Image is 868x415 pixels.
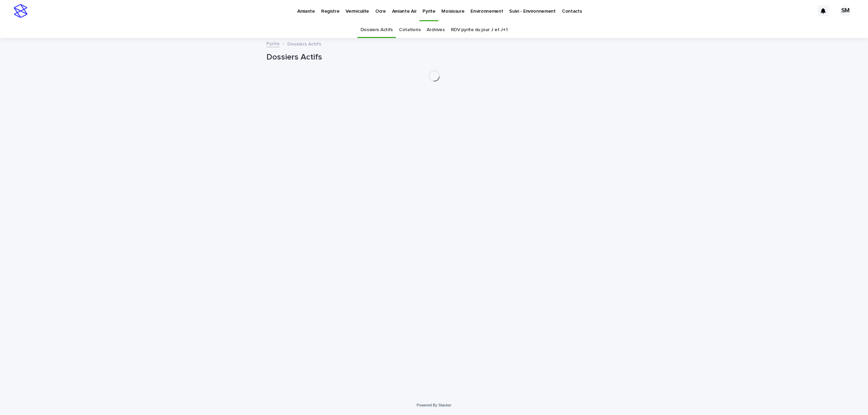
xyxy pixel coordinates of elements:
p: Dossiers Actifs [287,40,321,47]
div: SM [840,5,851,16]
h1: Dossiers Actifs [266,52,602,62]
a: Cotations [399,22,420,38]
img: stacker-logo-s-only.png [14,4,27,18]
a: Pyrite [266,39,280,47]
a: Archives [427,22,445,38]
a: RDV pyrite du jour J et J+1 [451,22,508,38]
a: Dossiers Actifs [361,22,393,38]
a: Powered By Stacker [417,403,451,407]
